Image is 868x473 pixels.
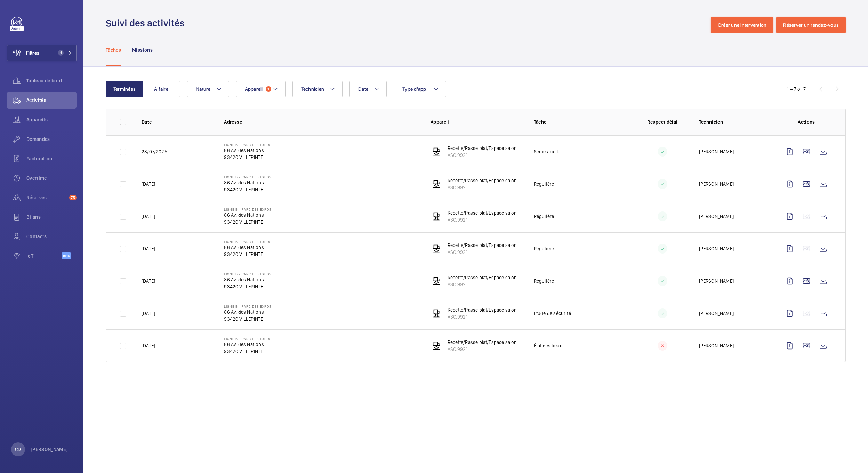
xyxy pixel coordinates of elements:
[15,446,21,453] p: CD
[292,81,343,97] button: Technicien
[266,86,271,92] span: 1
[699,148,734,155] p: [PERSON_NAME]
[776,17,846,33] button: Réserver un rendez-vous
[432,212,441,221] img: freight_elevator.svg
[26,252,62,259] span: IoT
[448,313,517,320] p: ASC.9921
[448,242,517,249] p: Recette/Passe plat/Espace salon
[106,47,121,54] p: Tâches
[26,49,39,56] span: Filtres
[224,283,272,290] p: 93420 VILLEPINTE
[699,181,734,187] p: [PERSON_NAME]
[432,277,441,285] img: freight_elevator.svg
[245,86,263,92] span: Appareil
[432,342,441,350] img: freight_elevator.svg
[196,86,211,92] span: Nature
[699,213,734,220] p: [PERSON_NAME]
[448,209,517,216] p: Recette/Passe plat/Espace salon
[448,184,517,191] p: ASC.9921
[224,179,272,186] p: 86 Av. des Nations
[448,274,517,281] p: Recette/Passe plat/Espace salon
[224,341,272,348] p: 86 Av. des Nations
[224,348,272,355] p: 93420 VILLEPINTE
[448,145,517,152] p: Recette/Passe plat/Espace salon
[142,148,167,155] p: 23/07/2025
[224,315,272,322] p: 93420 VILLEPINTE
[224,147,272,154] p: 86 Av. des Nations
[26,77,77,84] span: Tableau de bord
[224,251,272,258] p: 93420 VILLEPINTE
[448,281,517,288] p: ASC.9921
[224,308,272,315] p: 86 Av. des Nations
[224,244,272,251] p: 86 Av. des Nations
[534,148,560,155] p: Semestrielle
[224,218,272,225] p: 93420 VILLEPINTE
[637,119,688,126] p: Respect délai
[142,245,155,252] p: [DATE]
[224,186,272,193] p: 93420 VILLEPINTE
[106,81,143,97] button: Terminées
[7,45,77,61] button: Filtres1
[431,119,523,126] p: Appareil
[224,276,272,283] p: 86 Av. des Nations
[432,244,441,253] img: freight_elevator.svg
[224,154,272,161] p: 93420 VILLEPINTE
[224,211,272,218] p: 86 Av. des Nations
[402,86,428,92] span: Type d'app.
[534,278,554,284] p: Régulière
[534,310,571,317] p: Étude de sécurité
[699,310,734,317] p: [PERSON_NAME]
[534,342,562,349] p: État des lieux
[224,175,272,179] p: LIGNE B - PARC DES EXPOS
[142,310,155,317] p: [DATE]
[448,346,517,353] p: ASC.9921
[787,86,806,93] div: 1 – 7 of 7
[143,81,180,97] button: À faire
[142,278,155,284] p: [DATE]
[26,175,77,182] span: Overtime
[534,213,554,220] p: Régulière
[26,194,66,201] span: Réserves
[534,119,626,126] p: Tâche
[26,155,77,162] span: Facturation
[432,309,441,318] img: freight_elevator.svg
[31,446,68,453] p: [PERSON_NAME]
[432,147,441,156] img: freight_elevator.svg
[69,195,77,200] span: 75
[699,278,734,284] p: [PERSON_NAME]
[142,342,155,349] p: [DATE]
[26,136,77,143] span: Demandes
[26,116,77,123] span: Appareils
[106,17,189,30] h1: Suivi des activités
[58,50,64,56] span: 1
[142,213,155,220] p: [DATE]
[224,304,272,308] p: LIGNE B - PARC DES EXPOS
[26,97,77,104] span: Activités
[26,233,77,240] span: Contacts
[142,119,213,126] p: Date
[224,240,272,244] p: LIGNE B - PARC DES EXPOS
[349,81,387,97] button: Date
[142,181,155,187] p: [DATE]
[301,86,324,92] span: Technicien
[62,252,71,259] span: Beta
[699,342,734,349] p: [PERSON_NAME]
[448,152,517,159] p: ASC.9921
[394,81,446,97] button: Type d'app.
[448,177,517,184] p: Recette/Passe plat/Espace salon
[236,81,286,97] button: Appareil1
[224,119,419,126] p: Adresse
[448,249,517,256] p: ASC.9921
[699,119,770,126] p: Technicien
[26,214,77,221] span: Bilans
[432,180,441,188] img: freight_elevator.svg
[534,245,554,252] p: Régulière
[224,207,272,211] p: LIGNE B - PARC DES EXPOS
[224,143,272,147] p: LIGNE B - PARC DES EXPOS
[699,245,734,252] p: [PERSON_NAME]
[448,306,517,313] p: Recette/Passe plat/Espace salon
[448,216,517,223] p: ASC.9921
[187,81,229,97] button: Nature
[358,86,368,92] span: Date
[224,272,272,276] p: LIGNE B - PARC DES EXPOS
